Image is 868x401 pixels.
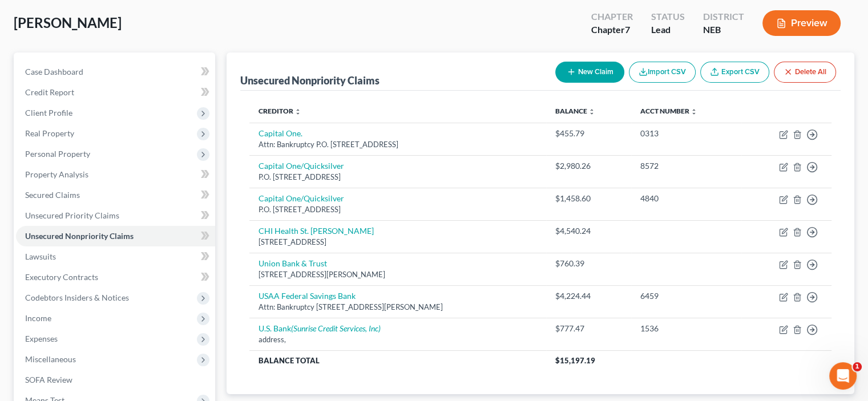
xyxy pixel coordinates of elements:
div: Attn: Bankruptcy P.O. [STREET_ADDRESS] [259,139,536,150]
div: 1536 [640,323,732,334]
iframe: Intercom live chat [829,362,857,390]
span: Credit Report [25,87,74,97]
div: Unsecured Nonpriority Claims [240,74,380,87]
div: 8572 [640,160,732,172]
div: [STREET_ADDRESS] [259,237,536,248]
span: 1 [853,362,862,371]
div: 4840 [640,193,732,204]
a: Capital One. [259,128,302,138]
a: Case Dashboard [16,62,215,82]
a: Unsecured Nonpriority Claims [16,226,215,246]
span: Lawsuits [25,252,56,261]
a: USAA Federal Savings Bank [259,291,356,301]
a: Credit Report [16,82,215,103]
div: $777.47 [555,323,622,334]
div: 6459 [640,290,732,302]
span: Secured Claims [25,190,80,200]
i: unfold_more [691,108,697,115]
a: Executory Contracts [16,267,215,287]
a: Lawsuits [16,246,215,267]
a: Union Bank & Trust [259,258,327,268]
a: Balance unfold_more [555,107,595,115]
div: $4,224.44 [555,290,622,302]
div: Status [651,10,685,23]
span: Client Profile [25,108,72,118]
a: Property Analysis [16,164,215,185]
div: $4,540.24 [555,225,622,237]
span: 7 [625,24,630,35]
div: [STREET_ADDRESS][PERSON_NAME] [259,269,536,280]
span: $15,197.19 [555,356,595,365]
a: U.S. Bank(Sunrise Credit Services, Inc) [259,323,381,333]
span: Miscellaneous [25,354,76,364]
div: 0313 [640,128,732,139]
div: NEB [703,23,744,37]
div: P.O. [STREET_ADDRESS] [259,172,536,183]
i: unfold_more [294,108,301,115]
div: Lead [651,23,685,37]
a: CHI Health St. [PERSON_NAME] [259,226,374,236]
a: Export CSV [700,62,769,83]
div: Chapter [591,23,633,37]
div: P.O. [STREET_ADDRESS] [259,204,536,215]
a: Unsecured Priority Claims [16,205,215,226]
div: Chapter [591,10,633,23]
div: $455.79 [555,128,622,139]
button: Delete All [774,62,836,83]
span: Property Analysis [25,169,88,179]
div: District [703,10,744,23]
a: Capital One/Quicksilver [259,193,344,203]
th: Balance Total [249,350,546,371]
button: Import CSV [629,62,696,83]
a: Capital One/Quicksilver [259,161,344,171]
i: unfold_more [588,108,595,115]
span: Personal Property [25,149,90,159]
div: address, [259,334,536,345]
i: (Sunrise Credit Services, Inc) [291,323,381,333]
span: Executory Contracts [25,272,98,282]
a: Secured Claims [16,185,215,205]
a: Creditor unfold_more [259,107,301,115]
button: New Claim [555,62,624,83]
span: SOFA Review [25,375,72,384]
span: Codebtors Insiders & Notices [25,293,129,302]
span: [PERSON_NAME] [14,14,122,31]
div: $2,980.26 [555,160,622,172]
span: Income [25,313,51,323]
a: Acct Number unfold_more [640,107,697,115]
span: Expenses [25,334,58,343]
a: SOFA Review [16,370,215,390]
div: $1,458.60 [555,193,622,204]
span: Real Property [25,128,74,138]
span: Unsecured Nonpriority Claims [25,231,134,241]
div: $760.39 [555,258,622,269]
span: Case Dashboard [25,67,83,76]
div: Attn: Bankruptcy [STREET_ADDRESS][PERSON_NAME] [259,302,536,313]
span: Unsecured Priority Claims [25,210,119,220]
button: Preview [762,10,841,36]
